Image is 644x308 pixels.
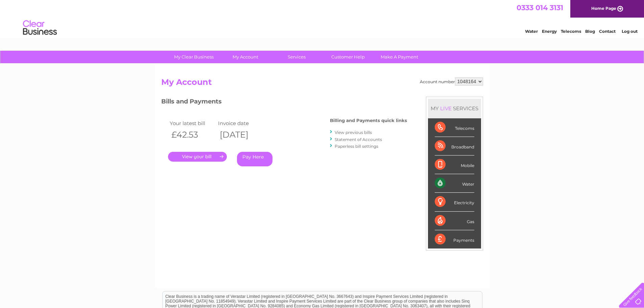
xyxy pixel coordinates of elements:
[435,230,474,248] div: Payments
[372,51,427,63] a: Make A Payment
[168,152,227,162] a: .
[161,77,483,90] h2: My Account
[517,3,563,12] a: 0333 014 3131
[269,51,325,63] a: Services
[330,118,407,123] h4: Billing and Payments quick links
[585,29,595,34] a: Blog
[335,137,382,142] a: Statement of Accounts
[217,51,273,63] a: My Account
[435,156,474,174] div: Mobile
[435,137,474,156] div: Broadband
[435,193,474,211] div: Electricity
[435,118,474,137] div: Telecoms
[599,29,616,34] a: Contact
[435,174,474,193] div: Water
[168,119,217,128] td: Your latest bill
[622,29,638,34] a: Log out
[320,51,376,63] a: Customer Help
[435,212,474,230] div: Gas
[420,77,483,86] div: Account number
[237,152,272,166] a: Pay Here
[439,105,453,112] div: LIVE
[216,128,265,142] th: [DATE]
[166,51,222,63] a: My Clear Business
[542,29,557,34] a: Energy
[335,130,372,135] a: View previous bills
[216,119,265,128] td: Invoice date
[163,4,482,33] div: Clear Business is a trading name of Verastar Limited (registered in [GEOGRAPHIC_DATA] No. 3667643...
[561,29,581,34] a: Telecoms
[335,144,378,149] a: Paperless bill settings
[23,18,57,38] img: logo.png
[168,128,217,142] th: £42.53
[161,97,407,109] h3: Bills and Payments
[428,99,481,118] div: MY SERVICES
[525,29,538,34] a: Water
